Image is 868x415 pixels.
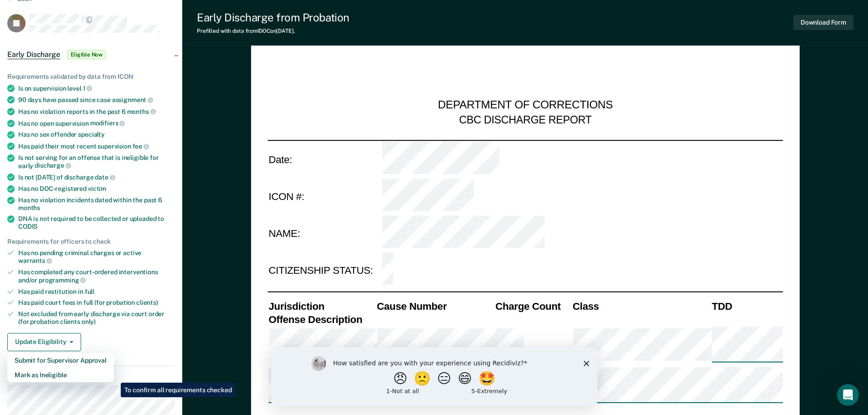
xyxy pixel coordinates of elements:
span: Eligible Now [67,50,106,59]
div: Is not serving for an offense that is ineligible for early [18,154,175,169]
span: months [18,204,40,211]
th: Offense Description [267,313,376,326]
th: Cause Number [375,299,494,313]
div: Has paid restitution in [18,288,175,296]
span: date [95,174,115,181]
span: warrants [18,257,52,264]
div: Not excluded from early discharge via court order (for probation clients [18,310,175,326]
div: Is not [DATE] of discharge [18,173,175,181]
div: Has paid court fees in full (for probation [18,299,175,307]
span: discharge [35,162,71,169]
span: programming [39,277,86,284]
div: 90 days have passed since case [18,96,175,104]
th: Jurisdiction [267,299,376,313]
div: Has no open supervision [18,119,175,128]
td: CITIZENSHIP STATUS: [267,252,381,290]
div: Requirements validated by data from ICON [7,73,175,81]
iframe: Survey by Kim from Recidiviz [271,347,597,406]
th: Class [571,299,710,313]
div: Has paid their most recent supervision [18,142,175,150]
span: 1 [83,85,92,92]
button: Update Eligibility [7,333,81,351]
div: Prefilled with data from IDOC on [DATE] . [197,28,349,34]
div: Requirements for officers to check [7,238,175,246]
td: Date: [267,140,381,178]
th: Charge Count [494,299,572,313]
span: modifiers [90,119,125,127]
div: Has no violation reports in the past 6 [18,108,175,116]
button: Submit for Supervisor Approval [7,353,114,368]
div: DEPARTMENT OF CORRECTIONS [438,98,613,113]
span: only) [82,318,96,325]
div: Early Discharge from Probation [197,11,349,24]
td: NAME: [267,215,381,252]
span: specialty [78,131,105,138]
div: Has no pending criminal charges or active [18,249,175,265]
span: CODIS [18,223,37,230]
div: Has no DOC-registered [18,185,175,193]
button: Mark as Ineligible [7,368,114,382]
div: Dropdown Menu [7,353,114,382]
div: DNA is not required to be collected or uploaded to [18,215,175,231]
div: Has no violation incidents dated within the past 6 [18,196,175,212]
span: victim [88,185,106,192]
iframe: Intercom live chat [837,384,859,406]
span: months [127,108,156,115]
span: Early Discharge [7,50,60,59]
span: full [85,288,94,295]
td: ICON #: [267,178,381,215]
div: Has no sex offender [18,131,175,138]
span: fee [133,143,149,150]
span: clients) [136,299,158,306]
span: assignment [112,96,153,103]
div: CBC DISCHARGE REPORT [459,113,591,127]
div: Is on supervision level [18,84,175,92]
div: Has completed any court-ordered interventions and/or [18,268,175,284]
th: TDD [711,299,783,313]
button: Download Form [793,15,853,30]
